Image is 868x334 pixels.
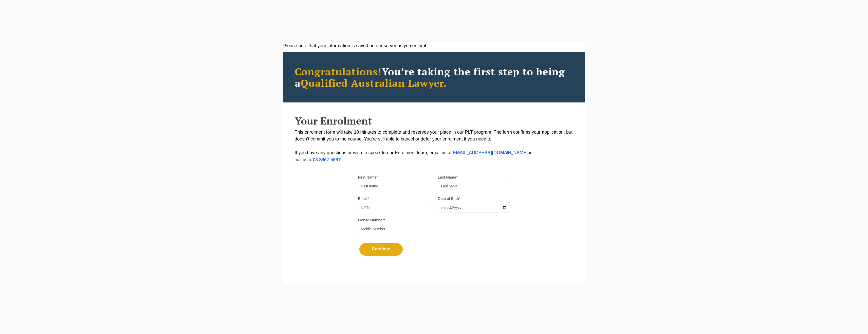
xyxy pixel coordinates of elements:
button: Continue [359,243,403,256]
label: Last Name* [438,175,458,180]
input: Email [358,202,430,212]
label: Email* [358,196,369,201]
a: 03 8667 5667 [313,158,341,162]
input: First name [358,181,430,191]
span: Qualified Australian Lawyer. [301,76,447,90]
label: Mobile Number* [358,218,385,223]
input: Last name [438,181,510,191]
a: [EMAIL_ADDRESS][DOMAIN_NAME] [452,151,528,155]
div: Please note that your information is saved on our server as you enter it. [283,42,585,49]
label: Date of Birth* [438,196,460,201]
input: Mobile Number [358,224,430,234]
span: Congratulations! [295,65,382,78]
h2: You’re taking the first step to being a [295,66,574,89]
h2: Your Enrolment [295,115,574,126]
p: This enrolment form will take 10 minutes to complete and reserves your place in our PLT program. ... [295,129,574,164]
label: First Name* [358,175,378,180]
